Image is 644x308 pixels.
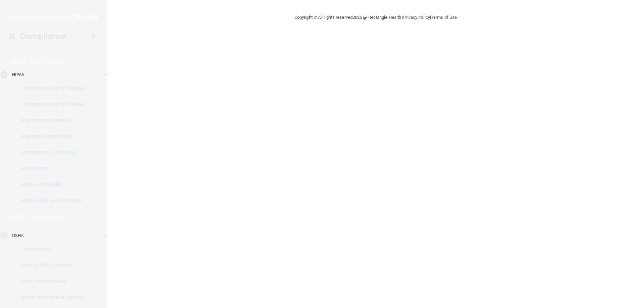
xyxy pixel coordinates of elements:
h4: Compliance [20,32,66,41]
p: OSHA [12,232,23,240]
p: Learn More! [29,213,65,221]
p: Documents [4,246,96,252]
p: Documents and Policies [4,101,96,108]
p: HIPAA Checklist [4,181,96,188]
p: Injury and Illness Report [4,294,96,301]
a: Terms of Use [431,15,457,20]
p: Emergency Planning [4,149,96,156]
p: Safety Data Sheets [4,262,96,268]
p: OSHA [9,213,26,221]
p: HIPAA [9,57,26,65]
p: Learn More! [30,57,65,65]
p: HIPAA [12,71,24,79]
p: Documents and Policies [4,85,96,91]
p: Report an Incident [4,117,96,124]
div: Copyright © All rights reserved 2025 @ Rectangle Health | | [253,7,498,28]
p: Business Associates [4,133,96,140]
p: Resources [4,165,96,172]
img: PMB logo [8,10,99,24]
p: HIPAA Risk Assessment [4,197,96,204]
p: Self-Assessment [4,278,96,285]
a: Privacy Policy [403,15,430,20]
